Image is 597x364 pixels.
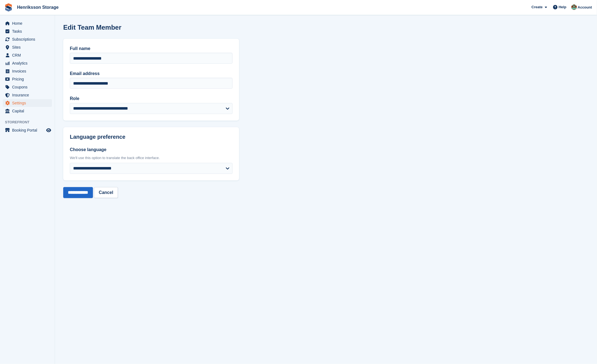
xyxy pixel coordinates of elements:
span: Booking Portal [12,126,45,134]
span: Analytics [12,59,45,67]
a: menu [3,35,52,43]
span: Help [559,4,566,10]
span: Create [532,4,543,10]
a: menu [3,107,52,115]
span: Insurance [12,91,45,99]
h1: Edit Team Member [63,24,121,31]
span: Storefront [5,120,55,125]
a: menu [3,75,52,83]
label: Email address [70,70,233,77]
label: Role [70,95,233,102]
a: menu [3,83,52,91]
label: Full name [70,45,233,52]
a: menu [3,67,52,75]
span: Account [578,5,592,10]
span: Tasks [12,27,45,35]
span: Invoices [12,67,45,75]
img: Isak Martinelle [571,4,577,10]
span: Coupons [12,83,45,91]
span: Pricing [12,75,45,83]
h2: Language preference [70,134,233,140]
span: Settings [12,99,45,107]
a: menu [3,20,52,27]
img: stora-icon-8386f47178a22dfd0bd8f6a31ec36ba5ce8667c1dd55bd0f319d3a0aa187defe.svg [4,3,13,12]
a: menu [3,91,52,99]
a: Preview store [45,127,52,134]
span: Capital [12,107,45,115]
label: Choose language [70,146,233,153]
a: menu [3,99,52,107]
a: menu [3,51,52,59]
a: menu [3,59,52,67]
span: Subscriptions [12,35,45,43]
a: menu [3,43,52,51]
span: Home [12,20,45,27]
a: menu [3,27,52,35]
a: menu [3,126,52,134]
a: Cancel [94,187,118,198]
span: CRM [12,51,45,59]
a: Henriksson Storage [15,3,61,12]
span: Sites [12,43,45,51]
div: We'll use this option to translate the back office interface. [70,155,233,161]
